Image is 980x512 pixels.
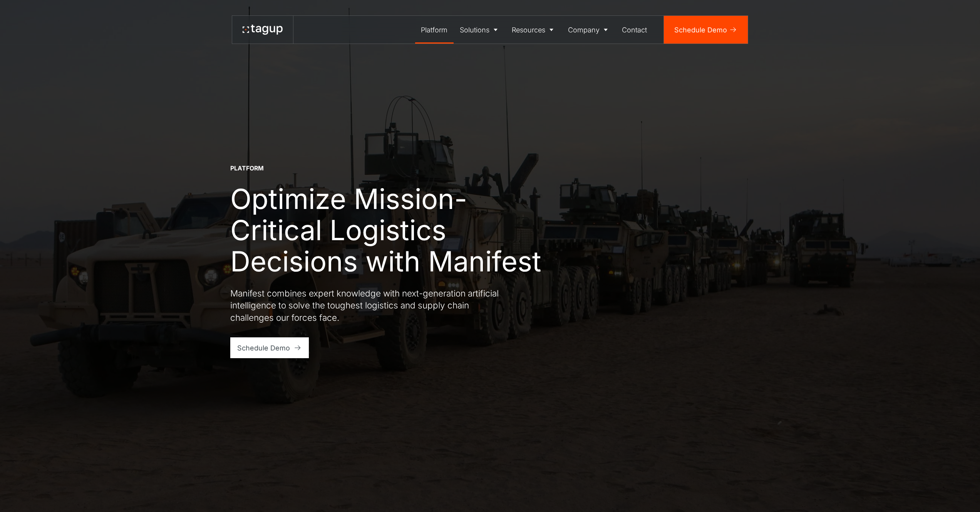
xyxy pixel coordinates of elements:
div: Platform [230,164,264,173]
h1: Optimize Mission-Critical Logistics Decisions with Manifest [230,183,554,277]
div: Contact [622,25,647,35]
p: Manifest combines expert knowledge with next-generation artificial intelligence to solve the toug... [230,287,508,324]
div: Solutions [460,25,489,35]
div: Company [568,25,600,35]
a: Company [562,16,616,44]
div: Schedule Demo [237,343,290,353]
a: Schedule Demo [230,337,309,358]
div: Platform [421,25,447,35]
a: Platform [415,16,454,44]
a: Solutions [454,16,506,44]
a: Schedule Demo [664,16,748,44]
a: Resources [506,16,562,44]
a: Contact [616,16,653,44]
div: Schedule Demo [674,25,727,35]
div: Resources [512,25,545,35]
